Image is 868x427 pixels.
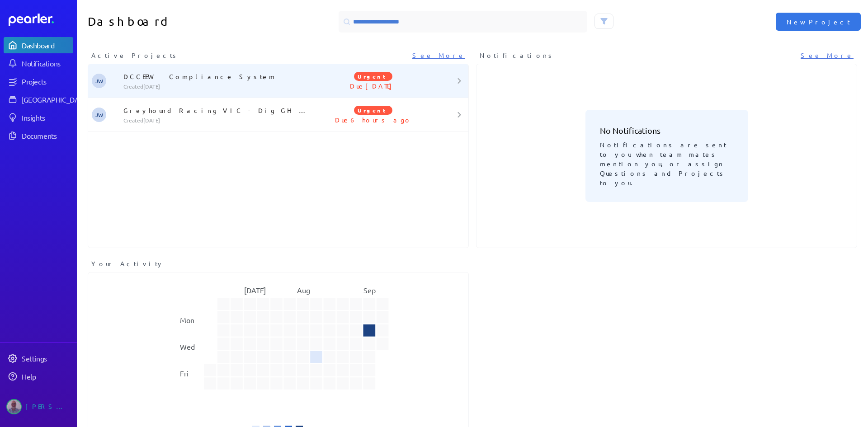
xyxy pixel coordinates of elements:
[91,51,179,60] span: Active Projects
[4,368,73,385] a: Help
[22,372,72,381] div: Help
[801,51,854,60] a: See More
[88,11,275,33] h1: Dashboard
[22,113,72,122] div: Insights
[4,73,73,89] a: Projects
[6,399,22,414] img: Jason Riches
[600,124,734,136] h3: No Notifications
[123,117,310,124] p: Created [DATE]
[4,55,73,71] a: Notifications
[22,77,72,86] div: Projects
[480,51,555,60] span: Notifications
[22,41,72,50] div: Dashboard
[354,106,392,115] span: Urgent
[310,81,437,90] p: Due [DATE]
[180,342,195,351] text: Wed
[787,17,850,26] span: New Project
[4,109,73,126] a: Insights
[297,286,310,295] text: Aug
[244,286,266,295] text: [DATE]
[4,395,73,418] a: Jason Riches's photo[PERSON_NAME]
[92,108,106,122] span: Jeremy Williams
[25,399,71,414] div: [PERSON_NAME]
[123,83,310,90] p: Created [DATE]
[22,354,72,363] div: Settings
[310,115,437,124] p: Due 6 hours ago
[9,14,73,26] a: Dashboard
[363,286,376,295] text: Sep
[22,95,89,104] div: [GEOGRAPHIC_DATA]
[180,369,189,378] text: Fri
[4,37,73,53] a: Dashboard
[776,13,861,31] button: New Project
[412,51,465,60] a: See More
[123,106,310,115] p: Greyhound Racing VIC - Dig GH Lifecyle Tracking
[600,136,734,188] p: Notifications are sent to you when team mates mention you, or assign Questions and Projects to you.
[354,72,392,81] span: Urgent
[4,127,73,144] a: Documents
[22,59,72,68] div: Notifications
[123,72,310,81] p: DCCEEW - Compliance System
[22,131,72,140] div: Documents
[92,74,106,88] span: Jeremy Williams
[91,259,164,268] span: Your Activity
[4,91,73,108] a: [GEOGRAPHIC_DATA]
[4,350,73,366] a: Settings
[180,315,194,324] text: Mon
